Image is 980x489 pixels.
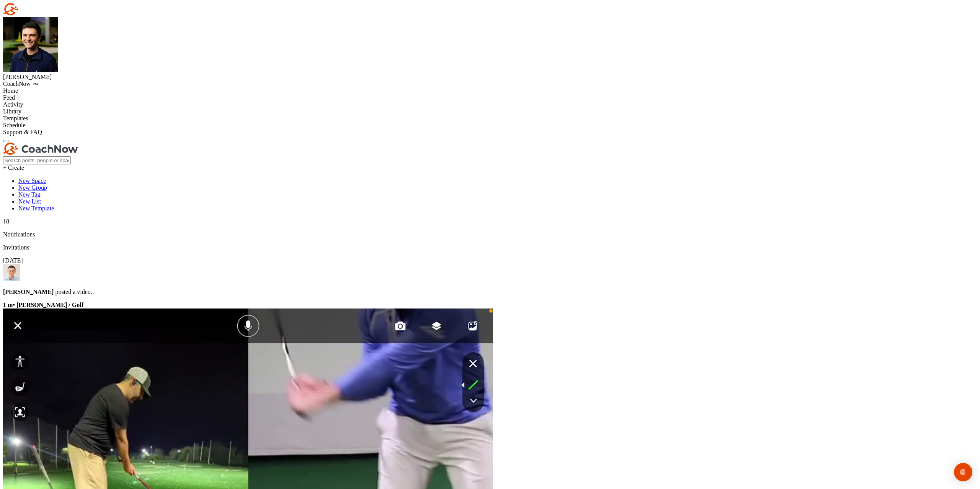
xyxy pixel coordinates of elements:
p: Notifications [3,231,977,238]
b: 1 m • [PERSON_NAME] / Golf [3,302,83,308]
img: user avatar [3,264,20,281]
a: New Tag [18,191,41,198]
label: [DATE] [3,257,23,264]
img: square_49fb5734a34dfb4f485ad8bdc13d6667.jpg [3,17,58,72]
a: New Template [18,205,54,212]
a: New List [18,198,41,205]
p: 18 [3,218,977,225]
div: Library [3,108,977,115]
img: CoachNow Pro [32,82,39,86]
input: Search posts, people or spaces... [3,156,71,164]
div: Schedule [3,122,977,129]
img: CoachNow [3,3,78,15]
span: posted a video . [3,289,92,295]
div: Templates [3,115,977,122]
div: Open Intercom Messenger [954,463,972,481]
p: Invitations [3,244,977,251]
a: New Space [18,177,46,184]
div: Feed [3,94,977,101]
div: + Create [3,164,977,171]
a: New Group [18,184,47,191]
div: Home [3,87,977,94]
b: [PERSON_NAME] [3,289,54,295]
div: [PERSON_NAME] [3,74,977,80]
div: Support & FAQ [3,129,977,136]
div: CoachNow [3,80,977,87]
div: Activity [3,101,977,108]
img: CoachNow [3,143,78,155]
